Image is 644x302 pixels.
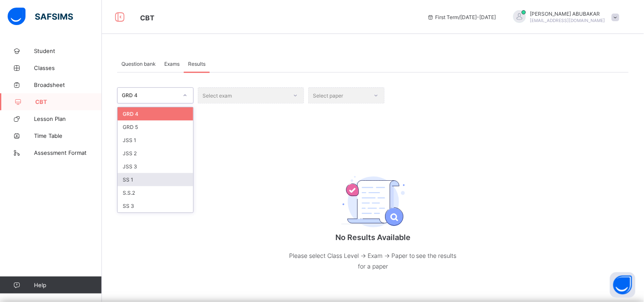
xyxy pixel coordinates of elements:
div: JSS 2 [118,147,193,160]
span: Student [34,48,102,54]
div: No Results Available [288,153,458,289]
div: ADAMABUBAKAR [505,10,624,24]
button: Open asap [610,272,636,298]
span: Question bank [121,61,156,67]
p: No Results Available [288,233,458,242]
div: S.S.2 [118,186,193,199]
span: Results [188,61,205,67]
span: Help [34,282,101,288]
div: SS 1 [118,173,193,186]
p: Please select Class Level -> Exam -> Paper to see the results for a paper [288,250,458,271]
span: Exams [164,61,180,67]
img: emtyp_result.44547730aab6dde671512a4e1e0b8d86.svg [341,176,405,228]
span: Time Table [34,132,102,139]
span: session/term information [427,14,496,20]
span: Lesson Plan [34,115,102,122]
div: JSS 3 [118,160,193,173]
div: JSS 1 [118,134,193,147]
span: Classes [34,64,102,71]
span: CBT [35,98,102,105]
span: Broadsheet [34,81,102,88]
div: GRD 4 [122,92,178,99]
span: [PERSON_NAME] ABUBAKAR [530,11,605,17]
span: [EMAIL_ADDRESS][DOMAIN_NAME] [530,18,605,23]
span: CBT [140,14,155,22]
span: Assessment Format [34,149,102,156]
div: GRD 4 [118,107,193,120]
img: safsims [8,8,73,25]
div: GRD 5 [118,120,193,134]
div: SS 3 [118,199,193,213]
